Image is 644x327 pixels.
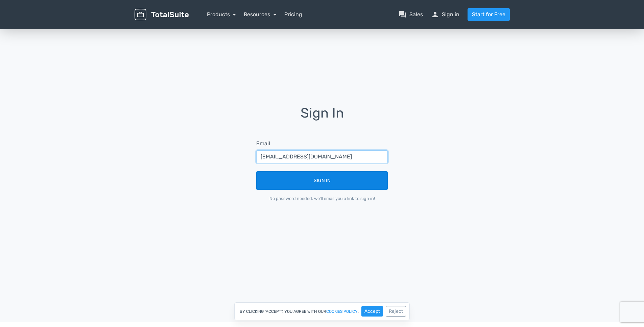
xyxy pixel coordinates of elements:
[135,9,189,21] img: TotalSuite for WordPress
[247,106,397,130] h1: Sign In
[431,10,439,19] span: person
[234,302,410,320] div: By clicking "Accept", you agree with our .
[399,10,407,19] span: question_answer
[256,140,270,148] label: Email
[399,10,423,19] a: question_answerSales
[284,10,302,19] a: Pricing
[256,195,388,202] div: No password needed, we'll email you a link to sign in!
[386,306,406,317] button: Reject
[431,10,459,19] a: personSign in
[244,11,276,18] a: Resources
[207,11,236,18] a: Products
[326,309,358,313] a: cookies policy
[468,8,510,21] a: Start for Free
[361,306,383,317] button: Accept
[256,171,388,190] button: Sign In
